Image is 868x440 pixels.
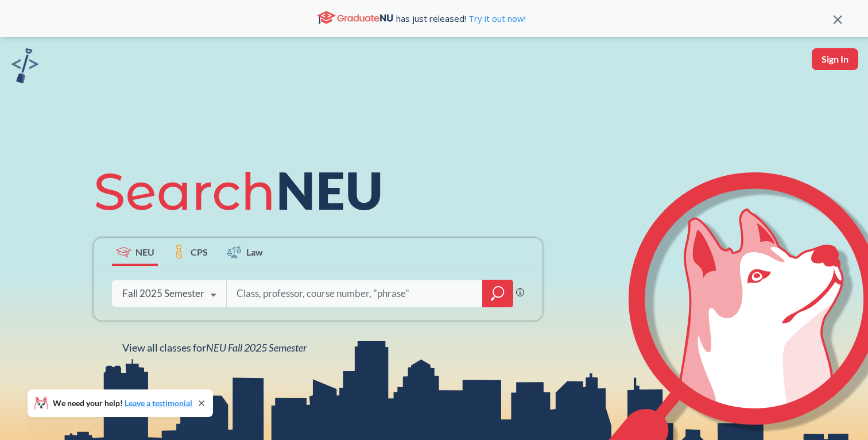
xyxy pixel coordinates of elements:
[11,48,38,87] a: sandbox logo
[235,281,474,306] input: Class, professor, course number, "phrase"
[125,398,192,408] a: Leave a testimonial
[812,48,858,70] button: Sign In
[53,399,192,407] span: We need your help!
[11,48,38,83] img: sandbox logo
[135,245,154,258] span: NEU
[246,245,263,258] span: Law
[191,245,208,258] span: CPS
[466,13,526,24] a: Try it out now!
[482,280,513,307] div: magnifying glass
[122,341,307,354] span: View all classes for
[491,285,505,302] svg: magnifying glass
[396,12,526,25] span: has just released!
[122,287,204,300] div: Fall 2025 Semester
[206,341,307,354] span: NEU Fall 2025 Semester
